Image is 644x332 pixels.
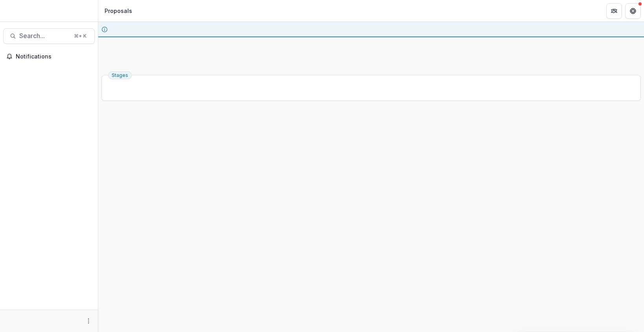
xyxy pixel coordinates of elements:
[16,53,92,60] span: Notifications
[72,32,88,40] div: ⌘ + K
[606,3,622,19] button: Partners
[112,73,128,78] span: Stages
[105,7,132,15] div: Proposals
[84,316,93,326] button: More
[3,28,95,44] button: Search...
[101,5,135,16] nav: breadcrumb
[3,50,95,63] button: Notifications
[19,32,69,40] span: Search...
[625,3,641,19] button: Get Help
